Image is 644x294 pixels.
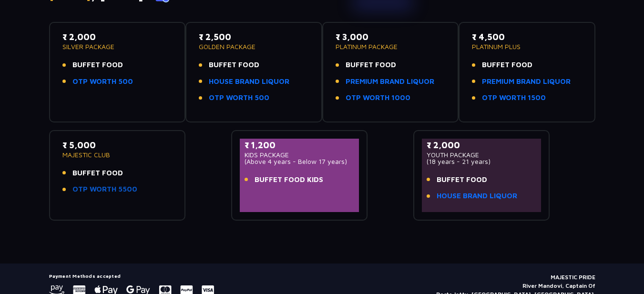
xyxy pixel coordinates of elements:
a: PREMIUM BRAND LIQUOR [346,76,434,87]
span: BUFFET FOOD [346,60,396,71]
a: OTP WORTH 1000 [346,92,410,103]
p: ₹ 5,000 [62,139,173,152]
a: OTP WORTH 500 [209,92,269,103]
span: BUFFET FOOD [209,60,259,71]
p: SILVER PACKAGE [62,43,173,50]
span: BUFFET FOOD [72,168,123,179]
a: OTP WORTH 5500 [72,184,137,195]
p: PLATINUM PACKAGE [336,43,446,50]
span: BUFFET FOOD [482,60,532,71]
p: PLATINUM PLUS [472,43,582,50]
p: ₹ 2,000 [427,139,537,152]
span: BUFFET FOOD KIDS [255,174,323,185]
p: YOUTH PACKAGE [427,152,537,158]
p: ₹ 3,000 [336,30,446,43]
h5: Payment Methods accepted [49,273,214,279]
p: ₹ 2,000 [62,30,173,43]
a: OTP WORTH 500 [72,76,133,87]
p: KIDS PACKAGE [245,152,355,158]
p: (Above 4 years - Below 17 years) [245,158,355,165]
p: MAJESTIC CLUB [62,152,173,158]
a: HOUSE BRAND LIQUOR [209,76,289,87]
p: (18 years - 21 years) [427,158,537,165]
a: OTP WORTH 1500 [482,92,546,103]
span: BUFFET FOOD [72,60,123,71]
p: ₹ 4,500 [472,30,582,43]
a: PREMIUM BRAND LIQUOR [482,76,571,87]
p: GOLDEN PACKAGE [199,43,309,50]
p: ₹ 2,500 [199,30,309,43]
span: BUFFET FOOD [437,174,487,185]
a: HOUSE BRAND LIQUOR [437,191,517,202]
p: ₹ 1,200 [245,139,355,152]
